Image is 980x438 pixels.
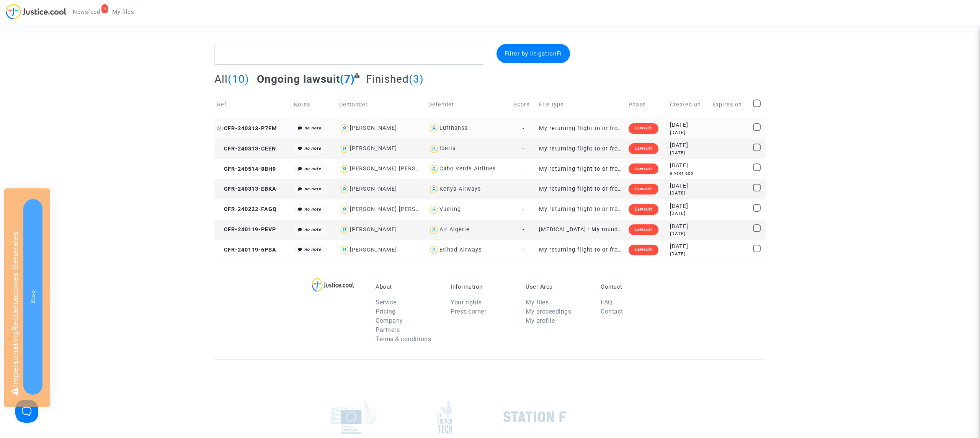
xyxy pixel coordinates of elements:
a: My files [526,299,549,306]
i: no note [304,166,321,171]
i: no note [304,207,321,212]
div: a year ago [670,170,707,177]
i: no note [304,126,321,131]
a: Partners [376,326,400,333]
span: (7) [340,73,355,85]
div: Lawsuit [629,204,658,215]
span: - [523,145,524,152]
a: Press corner [451,308,486,315]
img: jc-logo.svg [6,4,67,20]
span: CFR-240313-CEEN [217,145,276,152]
span: - [523,166,524,172]
span: CFR-240313-P7FM [217,125,277,132]
img: icon-user.svg [339,244,350,255]
div: Etihad Airways [439,247,482,253]
div: Kenya Airways [439,186,481,192]
p: About [376,283,439,290]
div: [PERSON_NAME] [350,247,397,253]
div: 3 [101,4,108,13]
img: icon-user.svg [339,163,350,175]
img: icon-user.svg [428,163,439,175]
a: My files [106,6,140,18]
div: [DATE] [670,162,707,170]
td: Ref. [214,91,291,118]
i: no note [304,247,321,252]
span: - [523,247,524,253]
a: My proceedings [526,308,571,315]
div: Cabo Verde Airlines [439,165,496,172]
td: Score [511,91,536,118]
a: Pricing [376,308,396,315]
span: CFR-240119-PEVP [217,226,276,233]
img: icon-user.svg [428,224,439,235]
span: - [523,206,524,212]
div: [PERSON_NAME] [PERSON_NAME] [350,206,446,212]
a: Terms & conditions [376,335,431,343]
img: icon-user.svg [428,123,439,134]
div: [PERSON_NAME] [350,186,397,192]
span: CFR-240222-FAGQ [217,206,277,212]
a: My profile [526,317,555,324]
div: Vueling [439,206,461,212]
span: CFR-240514-8BH9 [217,166,276,172]
span: - [523,186,524,192]
img: icon-user.svg [428,143,439,154]
td: My returning flight to or from [GEOGRAPHIC_DATA] has been cancelled [536,179,626,199]
div: [PERSON_NAME] [PERSON_NAME] [350,165,446,172]
div: Air Algérie [439,226,470,233]
span: (3) [409,73,424,85]
img: icon-user.svg [339,204,350,215]
div: [DATE] [670,222,707,231]
img: icon-user.svg [428,204,439,215]
div: [DATE] [670,150,707,156]
p: Contact [601,283,664,290]
a: Your rights [451,299,482,306]
p: Information [451,283,514,290]
td: My returning flight to or from [GEOGRAPHIC_DATA] has been cancelled [536,139,626,159]
img: icon-user.svg [339,123,350,134]
td: Demander [336,91,426,118]
a: FAQ [601,299,612,306]
i: no note [304,146,321,151]
td: My returning flight to or from [GEOGRAPHIC_DATA] has been cancelled [536,159,626,179]
div: Iberia [439,145,456,152]
img: europe_commision.png [331,400,379,434]
td: Defender [426,91,511,118]
img: stationf.png [503,411,567,423]
div: Lawsuit [629,123,658,134]
span: CFR-240313-EBKA [217,186,276,192]
img: icon-user.svg [339,184,350,195]
a: Service [376,299,397,306]
div: Lawsuit [629,224,658,235]
div: Impersonating [4,188,50,407]
div: Lawsuit [629,245,658,255]
span: Filter by litigation Fi [505,50,562,57]
img: logo-lg.svg [312,278,354,292]
td: My returning flight to or from [GEOGRAPHIC_DATA] has been cancelled [536,199,626,220]
span: My files [112,8,134,15]
img: icon-user.svg [428,244,439,255]
td: Created on [667,91,710,118]
img: icon-user.svg [428,184,439,195]
div: [DATE] [670,141,707,150]
div: [PERSON_NAME] [350,145,397,152]
div: [DATE] [670,230,707,237]
img: icon-user.svg [339,143,350,154]
span: (10) [228,73,249,85]
span: Newsfeed [73,8,100,15]
i: no note [304,227,321,232]
img: french_tech.png [438,401,452,433]
button: Stop [23,199,42,395]
a: 3Newsfeed [67,6,106,18]
span: Stop [29,290,36,304]
div: [DATE] [670,202,707,211]
div: [DATE] [670,242,707,251]
td: Phase [626,91,667,118]
div: [PERSON_NAME] [350,226,397,233]
div: Lawsuit [629,163,658,174]
td: Notes [291,91,336,118]
div: [DATE] [670,251,707,257]
div: Lawsuit [629,143,658,154]
img: icon-user.svg [339,224,350,235]
span: All [214,73,228,85]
